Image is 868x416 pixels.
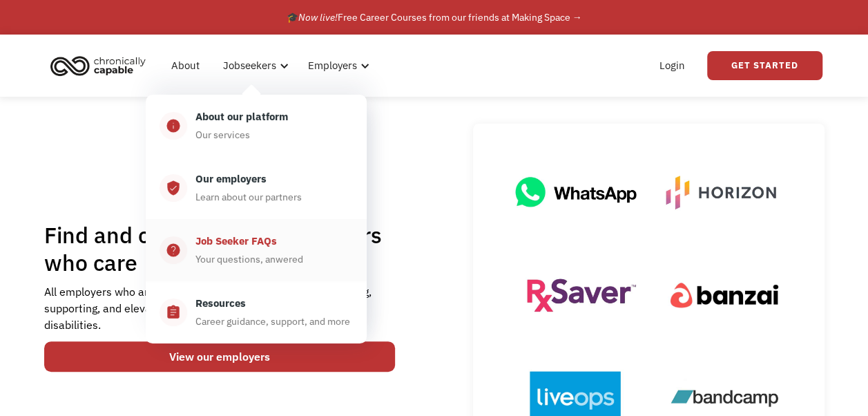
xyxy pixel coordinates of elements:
[195,108,288,125] div: About our platform
[44,221,396,276] h1: Find and connect with employers who care
[287,9,582,26] div: 🎓 Free Career Courses from our friends at Making Space →
[195,313,350,330] div: Career guidance, support, and more
[166,180,181,196] div: verified_user
[298,11,338,23] em: Now live!
[223,57,276,74] div: Jobseekers
[651,44,693,88] a: Login
[166,117,181,134] div: info
[44,283,396,333] div: All employers who are part of our network are dedicated to hiring, supporting, and elevating thos...
[166,242,181,258] div: help_center
[44,341,396,372] a: View our employers
[195,233,277,249] div: Job Seeker FAQs
[195,189,302,205] div: Learn about our partners
[146,95,367,157] a: infoAbout our platformOur services
[46,50,150,81] img: Chronically Capable logo
[215,44,293,88] div: Jobseekers
[146,157,367,219] a: verified_userOur employersLearn about our partners
[146,281,367,343] a: assignmentResourcesCareer guidance, support, and more
[308,57,357,74] div: Employers
[300,44,374,88] div: Employers
[195,171,267,187] div: Our employers
[195,251,303,267] div: Your questions, anwered
[46,50,156,81] a: home
[707,51,822,80] a: Get Started
[195,295,246,312] div: Resources
[166,304,181,321] div: assignment
[146,88,367,343] nav: Jobseekers
[146,219,367,281] a: help_centerJob Seeker FAQsYour questions, anwered
[195,126,250,143] div: Our services
[163,44,208,88] a: About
